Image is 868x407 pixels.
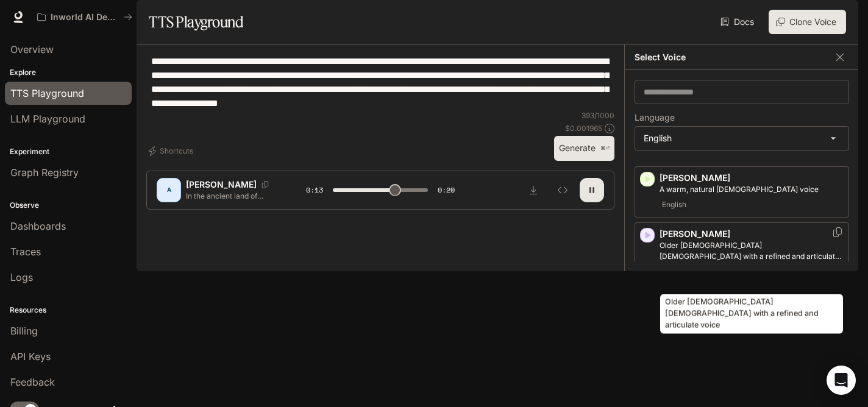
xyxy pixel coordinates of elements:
div: Open Intercom Messenger [827,366,856,395]
button: Generate⌘⏎ [554,136,614,161]
p: Language [635,113,675,122]
p: Inworld AI Demos [51,12,119,23]
p: 393 / 1000 [582,110,614,121]
div: English [635,127,848,150]
a: Docs [718,10,759,34]
p: In the ancient land of [GEOGRAPHIC_DATA], where skies shimmered and forests, whispered secrets to... [186,191,277,201]
h1: TTS Playground [149,10,243,34]
button: Copy Voice ID [831,227,844,237]
button: Copy Voice ID [257,181,274,188]
p: A warm, natural female voice [660,184,844,195]
button: Clone Voice [769,10,846,34]
p: Older British male with a refined and articulate voice [660,240,844,262]
span: English [660,197,689,212]
span: 0:13 [306,184,323,196]
p: $ 0.001965 [565,123,602,133]
button: Shortcuts [146,141,198,161]
p: ⌘⏎ [600,145,610,152]
span: 0:20 [438,184,455,196]
p: [PERSON_NAME] [660,228,844,240]
button: All workspaces [32,5,138,29]
div: Older [DEMOGRAPHIC_DATA] [DEMOGRAPHIC_DATA] with a refined and articulate voice [660,294,843,334]
button: Download audio [521,178,546,202]
div: A [159,180,179,200]
button: Inspect [550,178,575,202]
p: [PERSON_NAME] [660,172,844,184]
p: [PERSON_NAME] [186,179,257,191]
